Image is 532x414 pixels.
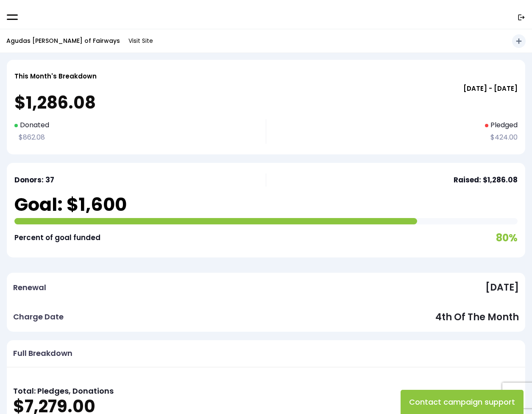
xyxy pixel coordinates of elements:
[14,173,253,187] p: Donors: 37
[13,347,72,360] p: Full Breakdown
[13,310,64,324] p: Charge Date
[6,36,120,46] p: Agudas [PERSON_NAME] of Fairways
[14,94,518,111] p: $1,286.08
[486,131,518,144] p: $424.00
[435,309,519,326] p: 4th of the month
[454,173,518,187] p: Raised: $1,286.08
[14,131,253,144] p: $862.08
[13,281,46,294] p: Renewal
[14,83,518,94] p: [DATE] - [DATE]
[14,231,100,244] p: Percent of goal funded
[401,390,524,414] button: Contact campaign support
[124,33,157,49] a: Visit Site
[485,279,519,296] p: [DATE]
[496,229,518,247] p: 80%
[515,37,523,45] i: add
[14,70,97,82] p: This Month's Breakdown
[13,384,519,398] p: Total: Pledges, Donations
[14,119,253,131] p: Donated
[512,34,526,48] button: add
[485,119,518,131] p: Pledged
[14,191,127,218] p: Goal: $1,600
